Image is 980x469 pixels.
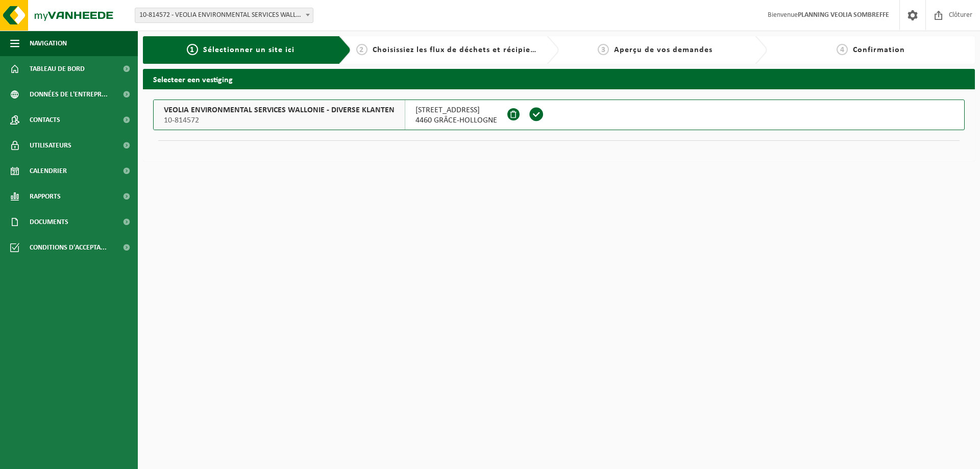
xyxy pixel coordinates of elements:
[30,158,67,184] span: Calendrier
[598,44,609,55] span: 3
[853,46,905,54] span: Confirmation
[837,44,848,55] span: 4
[135,8,313,23] span: 10-814572 - VEOLIA ENVIRONMENTAL SERVICES WALLONIE - DIVERSE KLANTEN - GRÂCE-HOLLOGNE
[143,69,975,89] h2: Selecteer een vestiging
[153,100,965,130] button: VEOLIA ENVIRONMENTAL SERVICES WALLONIE - DIVERSE KLANTEN 10-814572 [STREET_ADDRESS]4460 GRÂCE-HOL...
[30,107,60,133] span: Contacts
[30,82,108,107] span: Données de l'entrepr...
[164,115,395,126] span: 10-814572
[356,44,367,55] span: 2
[30,184,61,209] span: Rapports
[30,209,68,235] span: Documents
[30,56,85,82] span: Tableau de bord
[135,8,313,22] span: 10-814572 - VEOLIA ENVIRONMENTAL SERVICES WALLONIE - DIVERSE KLANTEN - GRÂCE-HOLLOGNE
[30,31,67,56] span: Navigation
[373,46,543,54] span: Choisissiez les flux de déchets et récipients
[415,115,497,126] span: 4460 GRÂCE-HOLLOGNE
[187,44,198,55] span: 1
[614,46,713,54] span: Aperçu de vos demandes
[164,105,395,115] span: VEOLIA ENVIRONMENTAL SERVICES WALLONIE - DIVERSE KLANTEN
[30,133,71,158] span: Utilisateurs
[415,105,497,115] span: [STREET_ADDRESS]
[798,11,889,19] strong: PLANNING VEOLIA SOMBREFFE
[203,46,295,54] span: Sélectionner un site ici
[30,235,107,260] span: Conditions d'accepta...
